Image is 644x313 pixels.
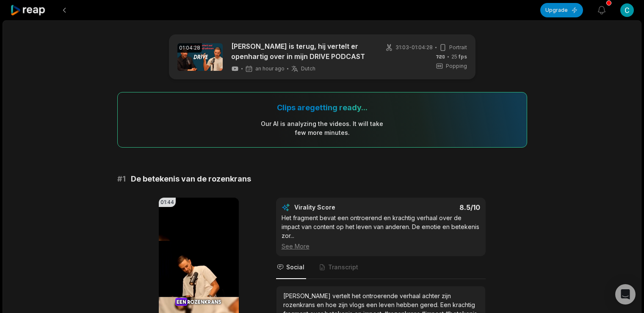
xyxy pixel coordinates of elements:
div: Clips are getting ready... [277,103,368,112]
span: fps [459,53,467,60]
div: Het fragment bevat een ontroerend en krachtig verhaal over de impact van content op het leven van... [282,213,480,251]
span: Dutch [301,65,315,72]
span: 25 [451,53,467,61]
a: [PERSON_NAME] is terug, hij vertelt er openhartig over in mijn DRIVE PODCAST [231,41,375,61]
span: 31:03 - 01:04:28 [395,44,433,51]
div: Virality Score [294,203,385,212]
button: Upgrade [540,3,583,17]
span: De betekenis van de rozenkrans [131,173,251,185]
span: Popping [446,62,467,70]
nav: Tabs [276,256,486,279]
span: Portrait [449,44,467,51]
div: 8.5 /10 [389,203,480,212]
div: Open Intercom Messenger [615,284,636,305]
span: an hour ago [255,65,285,72]
span: Social [286,263,304,271]
div: Our AI is analyzing the video s . It will take few more minutes. [260,119,384,137]
span: Transcript [328,263,358,271]
div: See More [282,242,480,251]
span: # 1 [117,173,126,185]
